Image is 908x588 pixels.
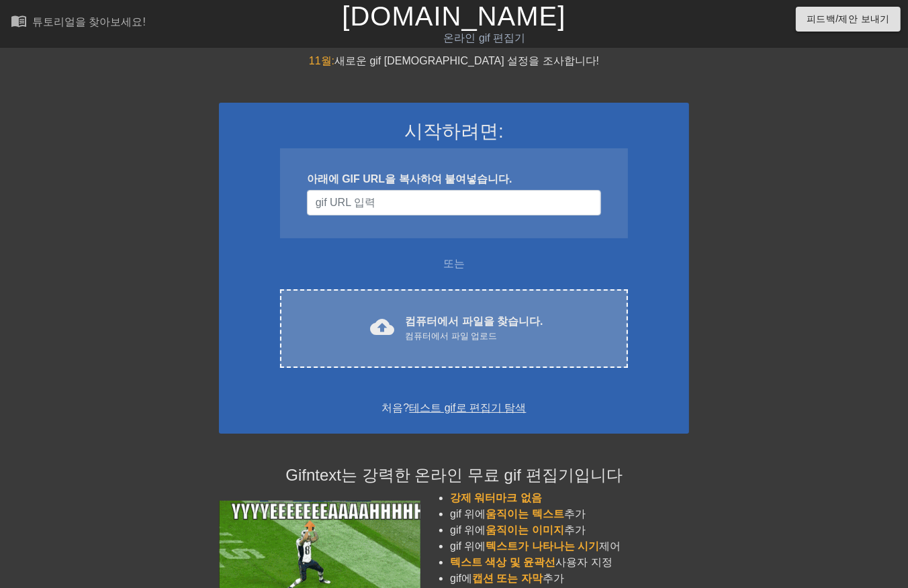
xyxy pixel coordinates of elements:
[472,573,543,584] span: 캡션 또는 자막
[450,571,689,587] li: gif에 추가
[236,400,672,416] div: 처음?
[486,524,564,536] span: 움직이는 이미지
[807,11,890,28] span: 피드백/제안 보내기
[450,556,555,568] span: 텍스트 색상 및 윤곽선
[254,256,654,272] div: 또는
[11,13,146,34] a: 튜토리얼을 찾아보세요!
[450,506,689,522] li: gif 위에 추가
[796,7,901,32] button: 피드백/제안 보내기
[486,540,600,552] span: 텍스트가 나타나는 시기
[450,522,689,538] li: gif 위에 추가
[342,1,565,31] a: [DOMAIN_NAME]
[486,508,564,520] span: 움직이는 텍스트
[409,402,526,413] a: 테스트 gif로 편집기 탐색
[310,30,660,46] div: 온라인 gif 편집기
[11,13,27,29] span: menu_book
[309,55,334,66] span: 11월:
[219,466,689,485] h4: Gifntext는 강력한 온라인 무료 gif 편집기입니다
[307,171,601,187] div: 아래에 GIF URL을 복사하여 붙여넣습니다.
[450,554,689,571] li: 사용자 지정
[236,120,672,143] h3: 시작하려면:
[219,53,689,69] div: 새로운 gif [DEMOGRAPHIC_DATA] 설정을 조사합니다!
[370,315,394,339] span: cloud_upload
[450,492,542,503] span: 강제 워터마크 없음
[32,16,146,28] div: 튜토리얼을 찾아보세요!
[405,330,543,343] div: 컴퓨터에서 파일 업로드
[307,190,601,215] input: 사용자 이름
[405,315,543,327] font: 컴퓨터에서 파일을 찾습니다.
[450,538,689,554] li: gif 위에 제어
